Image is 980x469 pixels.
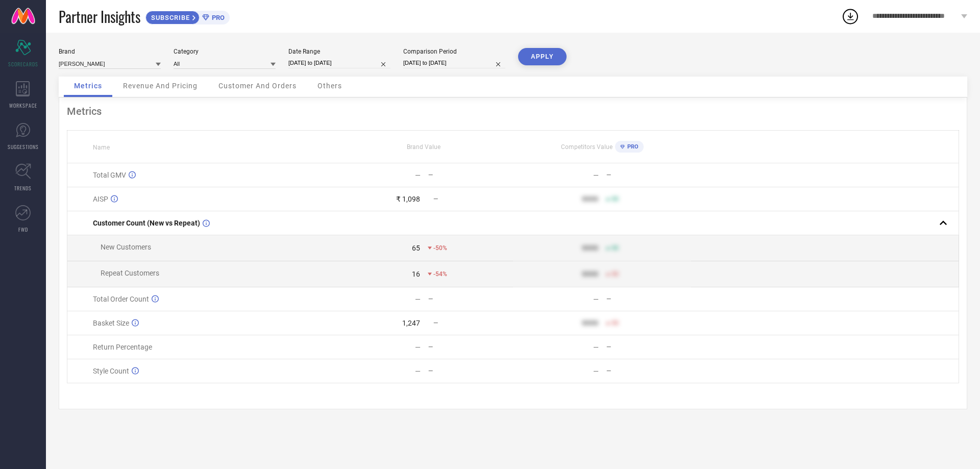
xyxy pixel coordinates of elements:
[433,270,447,278] span: -54%
[841,7,860,26] div: Open download list
[593,295,599,303] div: —
[428,171,512,179] div: —
[415,295,421,303] div: —
[59,48,161,55] div: Brand
[317,82,342,90] span: Others
[611,244,619,252] span: 50
[18,226,28,233] span: FWD
[611,195,619,203] span: 50
[93,144,110,151] span: Name
[606,171,691,179] div: —
[433,319,438,327] span: —
[74,82,102,90] span: Metrics
[407,143,440,151] span: Brand Value
[93,295,149,303] span: Total Order Count
[218,82,297,90] span: Customer And Orders
[288,48,390,55] div: Date Range
[518,48,567,65] button: APPLY
[582,195,598,203] div: 9999
[428,295,512,303] div: —
[9,102,37,109] span: WORKSPACE
[582,319,598,327] div: 9999
[433,244,447,252] span: -50%
[123,82,198,90] span: Revenue And Pricing
[582,270,598,278] div: 9999
[403,58,505,68] input: Select comparison period
[67,105,959,117] div: Metrics
[174,48,276,55] div: Category
[8,143,39,151] span: SUGGESTIONS
[433,195,438,203] span: —
[402,319,420,327] div: 1,247
[396,195,420,203] div: ₹ 1,098
[412,270,420,278] div: 16
[593,367,599,375] div: —
[606,367,691,375] div: —
[561,143,612,151] span: Competitors Value
[625,143,639,150] span: PRO
[8,60,38,68] span: SCORECARDS
[288,58,390,68] input: Select date range
[93,343,152,351] span: Return Percentage
[606,343,691,351] div: —
[93,195,108,203] span: AISP
[415,367,421,375] div: —
[14,184,32,192] span: TRENDS
[101,243,151,251] span: New Customers
[209,14,225,21] span: PRO
[593,171,599,179] div: —
[93,171,126,179] span: Total GMV
[428,367,512,375] div: —
[606,295,691,303] div: —
[146,14,192,21] span: SUBSCRIBE
[101,269,159,277] span: Repeat Customers
[145,8,230,24] a: SUBSCRIBEPRO
[593,343,599,351] div: —
[403,48,505,55] div: Comparison Period
[415,343,421,351] div: —
[611,270,619,278] span: 50
[93,219,200,227] span: Customer Count (New vs Repeat)
[428,343,512,351] div: —
[412,244,420,252] div: 65
[582,244,598,252] div: 9999
[93,367,129,375] span: Style Count
[93,319,129,327] span: Basket Size
[59,6,140,27] span: Partner Insights
[611,319,619,327] span: 50
[415,171,421,179] div: —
